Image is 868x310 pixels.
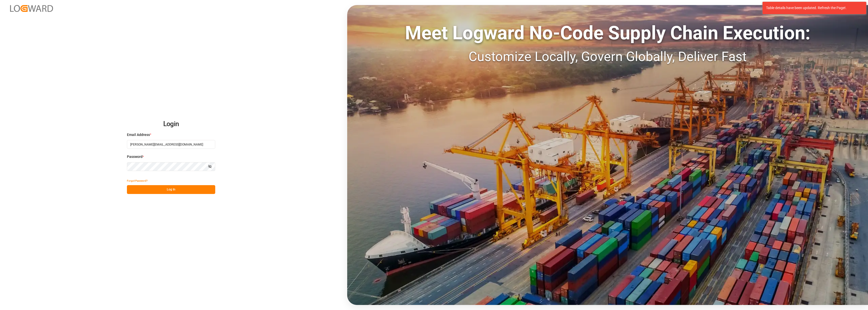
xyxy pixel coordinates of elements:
[127,176,148,185] button: Forgot Password?
[766,5,859,11] div: Table details have been updated. Refresh the Page!.
[127,116,215,132] h2: Login
[347,47,868,67] div: Customize Locally, Govern Globally, Deliver Fast
[10,5,53,12] img: Logward_new_orange.png
[127,154,143,159] span: Password
[127,185,215,194] button: Log In
[127,140,215,149] input: Enter your email
[127,132,150,137] span: Email Address
[347,19,868,47] div: Meet Logward No-Code Supply Chain Execution:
